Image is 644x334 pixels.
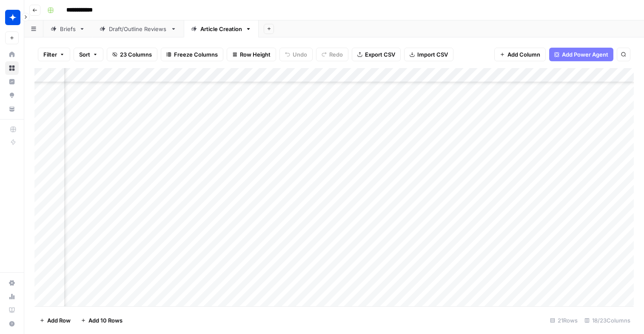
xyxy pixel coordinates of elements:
span: 23 Columns [120,50,152,59]
span: Add Column [507,50,540,59]
a: Home [5,48,19,61]
a: Article Creation [184,20,259,37]
span: Redo [329,50,343,59]
button: 23 Columns [107,48,157,61]
div: Briefs [60,25,76,33]
div: Article Creation [200,25,242,33]
button: Redo [316,48,348,61]
a: Opportunities [5,88,19,102]
div: Draft/Outline Reviews [109,25,167,33]
span: Row Height [240,50,271,59]
div: 18/23 Columns [581,314,634,327]
button: Add Power Agent [549,48,613,61]
a: Learning Hub [5,303,19,317]
span: Filter [43,50,57,59]
a: Briefs [43,20,92,37]
button: Sort [74,48,103,61]
button: Export CSV [352,48,401,61]
button: Add Row [34,314,76,327]
a: Usage [5,290,19,303]
a: Browse [5,61,19,75]
img: Wiz Logo [5,10,20,25]
a: Your Data [5,102,19,116]
button: Add 10 Rows [76,314,128,327]
a: Settings [5,276,19,290]
span: Export CSV [365,50,395,59]
button: Import CSV [404,48,453,61]
button: Workspace: Wiz [5,7,19,28]
span: Add Row [47,316,71,325]
button: Undo [279,48,313,61]
span: Undo [293,50,307,59]
div: 21 Rows [547,314,581,327]
button: Filter [38,48,70,61]
span: Add 10 Rows [88,316,123,325]
span: Sort [79,50,90,59]
a: Draft/Outline Reviews [92,20,184,37]
span: Import CSV [417,50,448,59]
a: Insights [5,75,19,88]
button: Help + Support [5,317,19,331]
button: Freeze Columns [161,48,223,61]
button: Add Column [494,48,546,61]
button: Row Height [227,48,276,61]
span: Add Power Agent [562,50,608,59]
span: Freeze Columns [174,50,218,59]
